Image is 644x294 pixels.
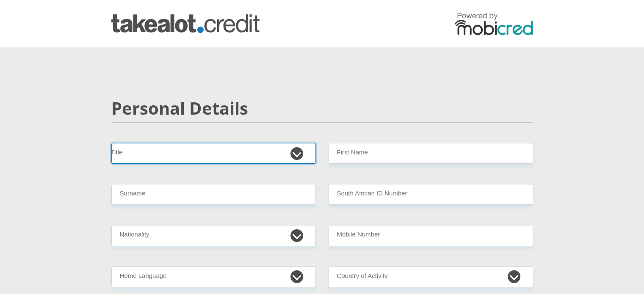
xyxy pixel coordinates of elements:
[111,14,260,33] img: takealot_credit logo
[329,225,533,246] input: Contact Number
[455,12,533,35] img: powered by mobicred logo
[329,184,533,205] input: ID Number
[111,184,316,205] input: Surname
[329,143,533,164] input: First Name
[111,98,533,118] h2: Personal Details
